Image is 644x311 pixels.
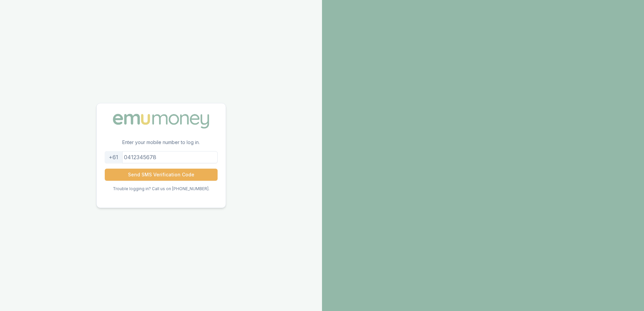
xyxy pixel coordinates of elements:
img: Emu Money [110,111,212,131]
p: Enter your mobile number to log in. [97,139,226,151]
button: Send SMS Verification Code [105,169,218,181]
p: Trouble logging in? Call us on [PHONE_NUMBER]. [113,186,210,192]
div: +61 [105,151,123,163]
input: 0412345678 [105,151,218,163]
